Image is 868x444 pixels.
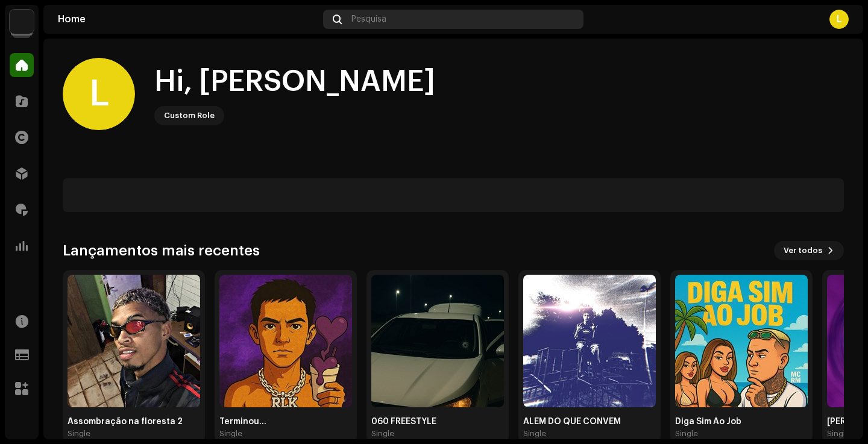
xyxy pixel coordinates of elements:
[675,429,698,439] div: Single
[774,241,844,260] button: Ver todos
[523,429,546,439] div: Single
[351,14,386,24] span: Pesquisa
[523,417,656,427] div: ALEM DO QUE CONVÉM
[68,429,90,439] div: Single
[675,417,808,427] div: Diga Sim Ao Job
[827,429,850,439] div: Single
[63,241,260,260] h3: Lançamentos mais recentes
[675,275,808,407] img: 576fcdfd-fe38-442b-94f2-e03736272776
[219,429,242,439] div: Single
[58,14,318,24] div: Home
[63,58,135,130] div: L
[829,10,849,29] div: L
[68,417,200,427] div: Assombração na floresta 2
[219,275,352,407] img: fa604f20-8cec-404d-941f-b87306e78922
[371,417,504,427] div: 060 FREESTYLE
[154,63,435,101] div: Hi, [PERSON_NAME]
[371,429,394,439] div: Single
[523,275,656,407] img: 35ee0af7-3100-496d-b22d-58a92f4317d6
[371,275,504,407] img: 8651ef0f-5c31-4bd9-b1fb-7e668df47db2
[10,10,34,34] img: 730b9dfe-18b5-4111-b483-f30b0c182d82
[68,275,200,407] img: f407567c-feab-4a98-a12f-aa692707a413
[164,108,215,123] div: Custom Role
[219,417,352,427] div: Terminou...
[784,239,822,263] span: Ver todos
